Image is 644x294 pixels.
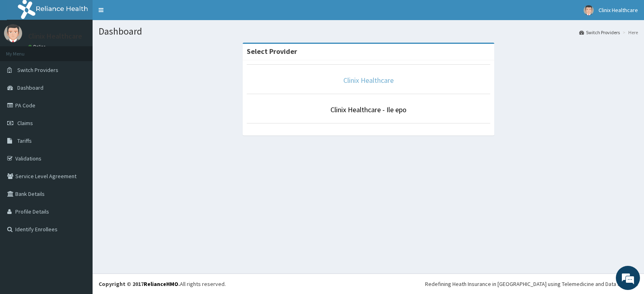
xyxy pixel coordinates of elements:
[99,26,638,37] h1: Dashboard
[343,76,394,85] a: Clinix Healthcare
[579,29,620,36] a: Switch Providers
[144,280,178,288] a: RelianceHMO
[621,29,638,36] li: Here
[28,44,47,49] a: Online
[17,84,43,91] span: Dashboard
[247,47,297,56] strong: Select Provider
[99,280,180,288] strong: Copyright © 2017 .
[93,273,644,294] footer: All rights reserved.
[17,119,33,127] span: Claims
[425,280,638,288] div: Redefining Heath Insurance in [GEOGRAPHIC_DATA] using Telemedicine and Data Science!
[599,6,638,14] span: Clinix Healthcare
[28,33,82,40] p: Clinix Healthcare
[330,105,407,114] a: Clinix Healthcare - Ile epo
[584,5,594,15] img: User Image
[17,66,58,74] span: Switch Providers
[17,137,32,144] span: Tariffs
[4,24,22,42] img: User Image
